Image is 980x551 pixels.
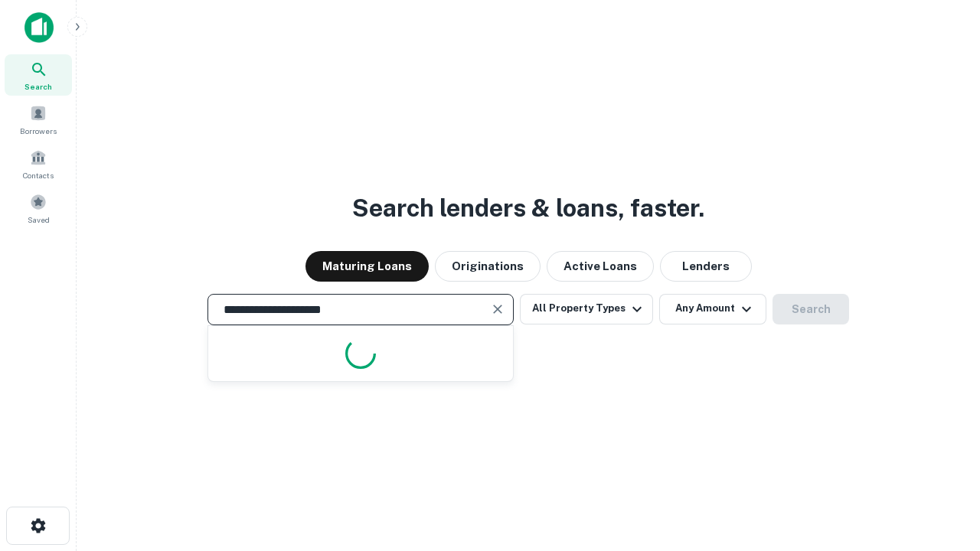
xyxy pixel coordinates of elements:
[659,294,766,324] button: Any Amount
[520,294,653,324] button: All Property Types
[352,190,704,227] h3: Search lenders & loans, faster.
[660,251,752,282] button: Lenders
[28,214,50,226] span: Saved
[24,12,54,43] img: capitalize-icon.png
[5,99,72,140] a: Borrowers
[24,80,52,93] span: Search
[23,169,54,181] span: Contacts
[305,251,429,282] button: Maturing Loans
[5,54,72,96] a: Search
[487,298,508,320] button: Clear
[5,187,72,229] a: Saved
[5,143,72,184] a: Contacts
[20,125,57,137] span: Borrowers
[435,251,541,282] button: Originations
[903,429,980,502] iframe: Chat Widget
[547,251,654,282] button: Active Loans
